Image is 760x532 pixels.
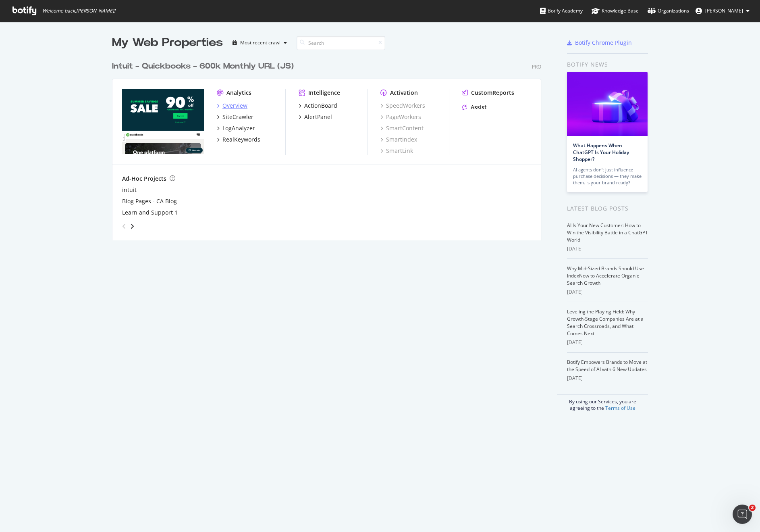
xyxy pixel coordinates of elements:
[122,197,177,205] a: Blog Pages - CA Blog
[390,89,418,97] div: Activation
[308,89,340,97] div: Intelligence
[567,39,632,47] a: Botify Chrome Plugin
[567,60,648,69] div: Botify news
[471,103,487,111] div: Assist
[575,39,632,47] div: Botify Chrome Plugin
[689,4,756,17] button: [PERSON_NAME]
[112,51,548,240] div: grid
[240,40,280,45] div: Most recent crawl
[749,505,756,511] span: 2
[471,89,514,97] div: CustomReports
[122,186,137,194] a: intuit
[217,124,255,132] a: LogAnalyzer
[304,102,337,110] div: ActionBoard
[380,124,424,132] a: SmartContent
[217,136,260,144] a: RealKeywords
[567,245,648,252] div: [DATE]
[226,89,251,97] div: Analytics
[299,102,337,110] a: ActionBoard
[567,339,648,346] div: [DATE]
[112,61,294,72] div: Intuit - Quickbooks - 600k Monthly URL (JS)
[217,102,247,110] a: Overview
[532,63,541,70] div: Pro
[462,103,487,111] a: Assist
[733,505,752,524] iframe: Intercom live chat
[540,7,583,15] div: Botify Academy
[567,359,647,373] a: Botify Empowers Brands to Move at the Speed of AI with 6 New Updates
[705,7,743,14] span: Roy Vannakittikun
[112,35,223,51] div: My Web Properties
[222,102,247,110] div: Overview
[297,36,385,50] input: Search
[380,136,417,144] a: SmartIndex
[573,167,642,186] div: AI agents don’t just influence purchase decisions — they make them. Is your brand ready?
[567,288,648,296] div: [DATE]
[380,147,413,155] a: SmartLink
[567,308,644,337] a: Leveling the Playing Field: Why Growth-Stage Companies Are at a Search Crossroads, and What Comes...
[217,113,253,121] a: SiteCrawler
[567,222,648,243] a: AI Is Your New Customer: How to Win the Visibility Battle in a ChatGPT World
[557,394,648,411] div: By using our Services, you are agreeing to the
[462,89,514,97] a: CustomReports
[592,7,639,15] div: Knowledge Base
[380,113,421,121] a: PageWorkers
[567,72,648,136] img: What Happens When ChatGPT Is Your Holiday Shopper?
[42,8,115,14] span: Welcome back, [PERSON_NAME] !
[567,204,648,213] div: Latest Blog Posts
[567,375,648,382] div: [DATE]
[122,89,204,154] img: quickbooks.intuit.com
[222,124,255,132] div: LogAnalyzer
[222,136,260,144] div: RealKeywords
[648,7,689,15] div: Organizations
[122,209,178,217] a: Learn and Support 1
[222,113,253,121] div: SiteCrawler
[380,102,425,110] a: SpeedWorkers
[122,175,166,183] div: Ad-Hoc Projects
[129,222,135,230] div: angle-right
[573,142,629,163] a: What Happens When ChatGPT Is Your Holiday Shopper?
[119,220,129,233] div: angle-left
[304,113,332,121] div: AlertPanel
[112,61,297,72] a: Intuit - Quickbooks - 600k Monthly URL (JS)
[567,265,644,286] a: Why Mid-Sized Brands Should Use IndexNow to Accelerate Organic Search Growth
[229,36,290,49] button: Most recent crawl
[605,405,635,411] a: Terms of Use
[299,113,332,121] a: AlertPanel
